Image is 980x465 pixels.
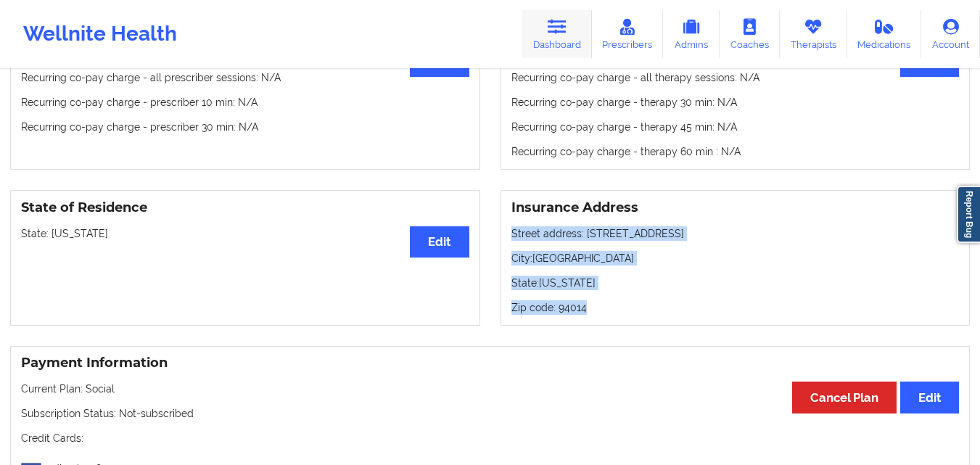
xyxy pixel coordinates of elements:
p: Recurring co-pay charge - therapy 60 min : N/A [511,144,960,159]
a: Coaches [720,10,780,58]
a: Report Bug [957,186,980,243]
h3: State of Residence [21,199,469,216]
p: Recurring co-pay charge - all prescriber sessions : N/A [21,70,469,85]
p: Subscription Status: Not-subscribed [21,406,959,421]
a: Dashboard [522,10,592,58]
button: Edit [410,226,469,258]
a: Medications [847,10,922,58]
p: City: [GEOGRAPHIC_DATA] [511,251,960,266]
p: State: [US_STATE] [21,226,469,241]
p: Current Plan: Social [21,382,959,396]
p: Zip code: 94014 [511,300,960,315]
button: Edit [900,382,959,413]
a: Prescribers [592,10,664,58]
h3: Payment Information [21,355,959,371]
p: State: [US_STATE] [511,276,960,290]
p: Credit Cards: [21,431,959,445]
p: Recurring co-pay charge - prescriber 10 min : N/A [21,95,469,110]
h3: Insurance Address [511,199,960,216]
p: Recurring co-pay charge - prescriber 30 min : N/A [21,120,469,134]
a: Therapists [780,10,847,58]
button: Cancel Plan [792,382,897,413]
p: Street address: [STREET_ADDRESS] [511,226,960,241]
p: Recurring co-pay charge - therapy 45 min : N/A [511,120,960,134]
a: Account [921,10,980,58]
a: Admins [663,10,720,58]
p: Recurring co-pay charge - all therapy sessions : N/A [511,70,960,85]
p: Recurring co-pay charge - therapy 30 min : N/A [511,95,960,110]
